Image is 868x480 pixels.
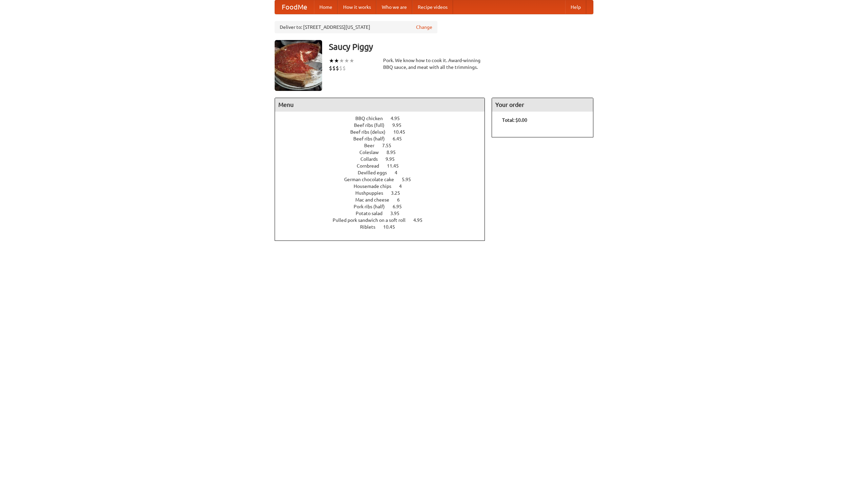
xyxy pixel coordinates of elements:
li: $ [339,64,342,72]
li: ★ [329,57,334,64]
a: Beer 7.55 [364,143,404,148]
span: Potato salad [356,211,389,216]
li: ★ [334,57,339,64]
h4: Your order [492,98,593,112]
a: Devilled eggs 4 [358,170,410,175]
span: 4 [399,184,409,189]
span: 8.95 [387,150,402,155]
span: 7.55 [382,143,398,148]
a: Cornbread 11.45 [357,163,411,169]
a: BBQ chicken 4.95 [355,116,412,121]
h3: Saucy Piggy [329,40,593,54]
a: Who we are [376,0,412,14]
li: $ [332,64,336,72]
span: Pork ribs (half) [354,204,392,209]
span: Beef ribs (full) [354,122,391,128]
a: Mac and cheese 6 [355,197,412,203]
li: $ [329,64,332,72]
span: 3.95 [390,211,406,216]
span: Hushpuppies [355,190,390,196]
li: $ [336,64,339,72]
a: Coleslaw 8.95 [359,150,408,155]
span: BBQ chicken [355,116,390,121]
span: 6 [397,197,407,203]
span: Collards [360,156,384,162]
span: 11.45 [387,163,406,169]
a: Collards 9.95 [360,156,407,162]
span: Beer [364,143,381,148]
h4: Menu [275,98,485,112]
a: Hushpuppies 3.25 [355,190,413,196]
span: 3.25 [391,190,407,196]
span: 10.45 [393,129,412,135]
span: Coleslaw [359,150,386,155]
img: angular.jpg [275,40,322,91]
b: Total: $0.00 [502,117,527,123]
a: Recipe videos [412,0,453,14]
div: Pork. We know how to cook it. Award-winning BBQ sauce, and meat with all the trimmings. [383,57,485,71]
a: Beef ribs (half) 6.45 [353,136,414,141]
span: Mac and cheese [355,197,396,203]
span: Beef ribs (half) [353,136,392,141]
a: German chocolate cake 5.95 [344,177,423,182]
span: Housemade chips [354,184,398,189]
span: 4 [395,170,404,175]
a: Beef ribs (delux) 10.45 [350,129,418,135]
span: Beef ribs (delux) [350,129,392,135]
span: 5.95 [402,177,418,182]
span: Riblets [360,224,382,230]
span: Pulled pork sandwich on a soft roll [333,217,412,223]
span: German chocolate cake [344,177,401,182]
span: 6.95 [393,204,409,209]
a: Potato salad 3.95 [356,211,412,216]
a: Change [416,24,432,31]
span: 10.45 [383,224,402,230]
a: Help [565,0,586,14]
a: Home [314,0,338,14]
li: ★ [349,57,354,64]
span: 9.95 [392,122,408,128]
a: Pulled pork sandwich on a soft roll 4.95 [333,217,435,223]
li: $ [342,64,346,72]
a: FoodMe [275,0,314,14]
a: Beef ribs (full) 9.95 [354,122,414,128]
span: 6.45 [393,136,409,141]
li: ★ [344,57,349,64]
span: 4.95 [413,217,429,223]
div: Deliver to: [STREET_ADDRESS][US_STATE] [275,21,437,33]
a: Riblets 10.45 [360,224,408,230]
span: 4.95 [391,116,407,121]
a: Housemade chips 4 [354,184,414,189]
span: 9.95 [386,156,401,162]
li: ★ [339,57,344,64]
a: How it works [338,0,376,14]
span: Devilled eggs [358,170,394,175]
a: Pork ribs (half) 6.95 [354,204,414,209]
span: Cornbread [357,163,386,169]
